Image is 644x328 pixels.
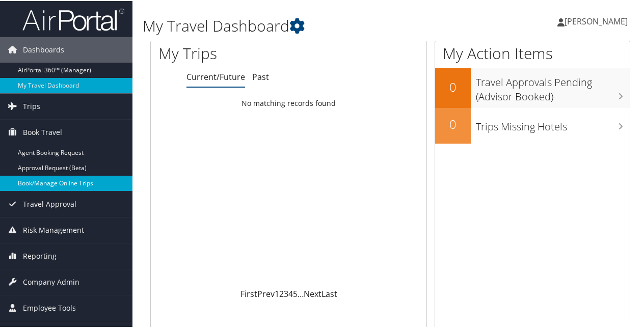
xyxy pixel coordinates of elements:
a: 0Trips Missing Hotels [435,107,630,143]
td: No matching records found [151,93,426,112]
a: 4 [288,287,293,298]
h2: 0 [435,77,471,95]
span: Travel Approval [23,190,76,216]
a: Past [252,70,269,81]
h1: My Travel Dashboard [143,14,473,36]
a: 5 [293,287,298,298]
h3: Trips Missing Hotels [476,114,630,133]
a: Current/Future [186,70,245,81]
a: First [240,287,257,298]
a: Next [304,287,321,298]
a: Prev [257,287,275,298]
a: [PERSON_NAME] [557,5,638,36]
span: Company Admin [23,268,79,294]
a: Last [321,287,337,298]
h1: My Trips [158,42,304,63]
img: airportal-logo.png [22,7,124,31]
a: 0Travel Approvals Pending (Advisor Booked) [435,67,630,106]
h2: 0 [435,115,471,132]
a: 1 [275,287,279,298]
h3: Travel Approvals Pending (Advisor Booked) [476,69,630,103]
h1: My Action Items [435,42,630,63]
span: Trips [23,93,40,118]
a: 3 [284,287,288,298]
span: Dashboards [23,36,64,62]
span: Risk Management [23,216,84,242]
span: Reporting [23,242,57,268]
span: [PERSON_NAME] [565,15,628,26]
span: … [298,287,304,298]
span: Book Travel [23,119,62,144]
a: 2 [279,287,284,298]
span: Employee Tools [23,294,76,320]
